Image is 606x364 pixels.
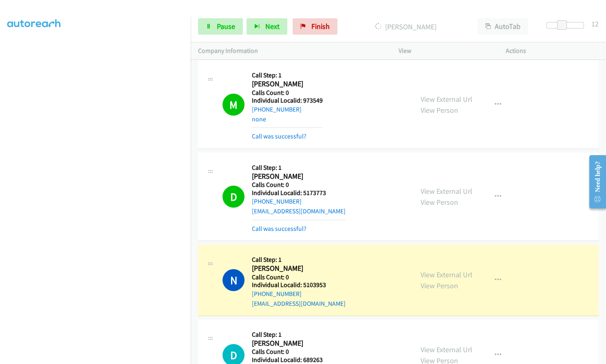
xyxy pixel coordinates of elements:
[198,18,243,35] a: Pause
[252,105,302,113] a: [PHONE_NUMBER]
[252,290,302,298] a: [PHONE_NUMBER]
[252,172,346,181] h2: [PERSON_NAME]
[399,46,491,56] p: View
[252,273,346,281] h5: Calls Count: 0
[252,79,323,89] h2: [PERSON_NAME]
[293,18,337,35] a: Finish
[591,18,599,29] div: 12
[506,46,599,56] p: Actions
[478,18,528,35] button: AutoTab
[421,105,458,115] a: View Person
[421,345,472,354] a: View External Url
[421,270,472,279] a: View External Url
[198,46,384,56] p: Company Information
[252,356,390,364] h5: Individual Localid: 689263
[252,225,306,232] a: Call was successful?
[252,281,346,289] h5: Individual Localid: 5103953
[223,269,245,291] h1: N
[247,18,287,35] button: Next
[421,186,472,196] a: View External Url
[311,22,330,31] span: Finish
[421,281,458,290] a: View Person
[252,132,306,140] a: Call was successful?
[252,331,390,339] h5: Call Step: 1
[421,197,458,207] a: View Person
[223,186,245,208] h1: D
[252,264,346,273] h2: [PERSON_NAME]
[252,115,266,123] a: none
[252,71,323,79] h5: Call Step: 1
[252,181,346,189] h5: Calls Count: 0
[252,164,346,172] h5: Call Step: 1
[582,149,606,214] iframe: Resource Center
[252,348,390,356] h5: Calls Count: 0
[252,189,346,197] h5: Individual Localid: 5173773
[265,22,280,31] span: Next
[252,207,346,215] a: [EMAIL_ADDRESS][DOMAIN_NAME]
[223,94,245,116] h1: M
[421,94,472,104] a: View External Url
[252,339,390,348] h2: [PERSON_NAME]
[252,300,346,307] a: [EMAIL_ADDRESS][DOMAIN_NAME]
[348,21,463,32] p: [PERSON_NAME]
[252,89,323,97] h5: Calls Count: 0
[252,197,302,205] a: [PHONE_NUMBER]
[252,96,323,105] h5: Individual Localid: 973549
[217,22,235,31] span: Pause
[252,256,346,264] h5: Call Step: 1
